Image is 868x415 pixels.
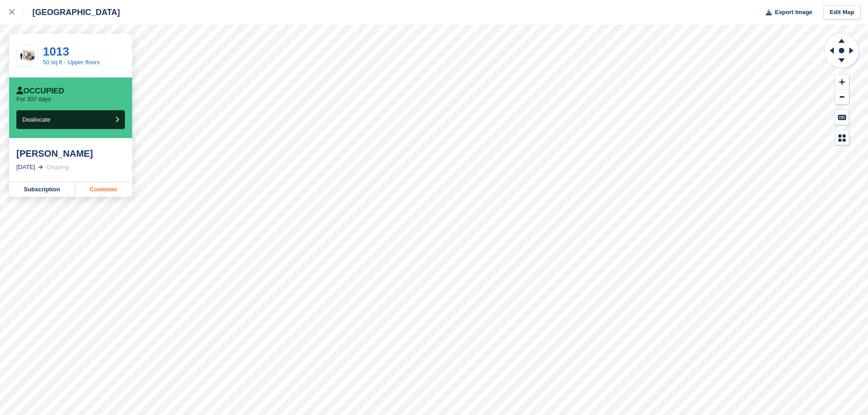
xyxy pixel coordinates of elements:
[16,148,125,159] div: [PERSON_NAME]
[17,48,38,64] img: 50-sqft-unit.jpg
[16,163,35,172] div: [DATE]
[22,116,50,123] span: Deallocate
[835,130,849,145] button: Map Legend
[835,75,849,90] button: Zoom In
[760,5,812,20] button: Export Image
[38,165,43,169] img: arrow-right-light-icn-cde0832a797a2874e46488d9cf13f60e5c3a73dbe684e267c42b8395dfbc2abf.svg
[24,7,120,18] div: [GEOGRAPHIC_DATA]
[835,110,849,125] button: Keyboard Shortcuts
[835,90,849,105] button: Zoom Out
[46,163,69,172] div: Ongoing
[75,182,132,197] a: Customer
[16,110,125,129] button: Deallocate
[16,87,64,96] div: Occupied
[43,59,100,66] a: 50 sq ft - Upper floors
[43,45,69,58] a: 1013
[9,182,75,197] a: Subscription
[823,5,861,20] a: Edit Map
[16,96,51,103] p: For 307 days
[775,8,812,17] span: Export Image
